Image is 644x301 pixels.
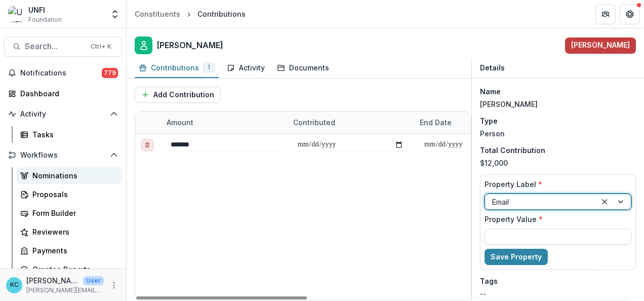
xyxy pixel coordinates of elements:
nav: breadcrumb [131,7,250,21]
span: Activity [20,110,106,119]
p: Type [480,116,498,126]
a: Dashboard [4,85,122,102]
div: Contributed [287,111,414,133]
span: Notifications [20,69,102,78]
p: Total Contribution [480,145,545,156]
p: Name [480,86,501,97]
a: Activity [223,58,269,78]
button: Open Workflows [4,147,122,163]
button: Open entity switcher [108,4,122,24]
p: [PERSON_NAME][EMAIL_ADDRESS][PERSON_NAME][DOMAIN_NAME] [26,286,104,295]
p: Person [480,128,505,139]
div: Grantee Reports [32,264,114,275]
div: Documents [273,60,333,75]
div: Contributed [287,117,341,128]
div: Form Builder [32,208,114,218]
img: UNFI [8,6,24,22]
p: User [83,276,104,285]
h2: [PERSON_NAME] [156,41,223,50]
label: Property Label [485,179,625,190]
span: Workflows [20,151,106,160]
div: Contributions [151,62,199,73]
p: [PERSON_NAME] [26,275,79,286]
a: Grantee Reports [16,261,122,278]
a: Nominations [16,167,122,184]
div: Clear selected options [598,196,611,208]
button: Search... [4,36,122,57]
button: More [108,279,120,291]
a: Reviewers [16,223,122,240]
a: Constituents [131,7,184,21]
div: amount [160,111,287,133]
a: Tasks [16,126,122,143]
span: Search... [25,42,85,51]
a: Contributions1 [135,58,219,78]
div: Dashboard [20,88,114,99]
div: UNFI [28,5,62,15]
button: [PERSON_NAME] [565,37,636,54]
label: Property Value [485,214,625,224]
div: Reviewers [32,227,114,237]
div: End Date [414,111,540,133]
button: Get Help [620,4,640,24]
button: Open Activity [4,106,122,122]
p: Tags [480,276,498,286]
p: -- [480,288,486,299]
div: Tasks [32,129,114,140]
div: Ctrl + K [89,41,113,52]
div: Nominations [32,170,114,181]
div: Contributions [197,9,246,19]
button: Notifications779 [4,65,122,81]
span: Foundation [28,15,62,24]
div: Proposals [32,189,114,200]
div: End Date [414,117,458,128]
div: Payments [32,245,114,256]
div: Kristine Creveling [10,282,19,288]
div: amount [160,117,199,128]
p: $12,000 [480,158,508,168]
span: 779 [102,68,118,78]
a: Proposals [16,186,122,203]
div: Activity [223,60,269,75]
button: delete [141,139,153,151]
button: delete [596,249,631,265]
div: Constituents [135,9,180,19]
button: Partners [595,4,616,24]
button: Add Contribution [135,87,221,103]
p: Details [480,62,505,73]
button: Save Property [485,249,548,265]
p: [PERSON_NAME] [480,99,538,109]
a: Form Builder [16,205,122,221]
a: Payments [16,242,122,259]
span: 1 [208,64,210,71]
a: Documents [273,58,333,78]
